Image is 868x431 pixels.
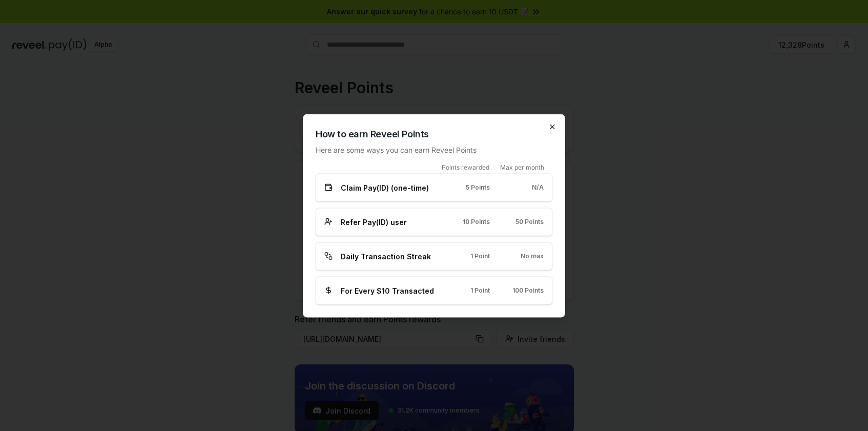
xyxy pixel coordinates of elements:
[341,216,407,227] span: Refer Pay(ID) user
[515,218,544,226] span: 50 Points
[341,251,431,261] span: Daily Transaction Streak
[500,163,544,171] span: Max per month
[512,286,544,295] span: 100 Points
[466,183,490,192] span: 5 Points
[532,183,544,192] span: N/A
[521,252,544,260] span: No max
[316,144,552,155] p: Here are some ways you can earn Reveel Points
[470,252,490,260] span: 1 Point
[341,182,429,193] span: Claim Pay(ID) (one-time)
[442,163,489,171] span: Points rewarded
[341,285,434,296] span: For Every $10 Transacted
[470,286,490,295] span: 1 Point
[463,218,490,226] span: 10 Points
[316,127,552,141] h2: How to earn Reveel Points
